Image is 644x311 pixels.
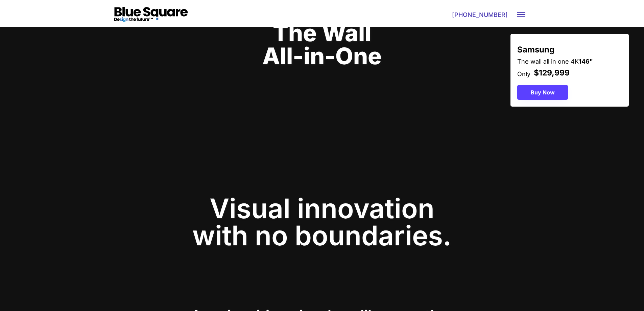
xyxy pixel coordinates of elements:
[610,285,636,311] iframe: Drift Widget Chat Controller
[517,85,568,100] button: Buy Now
[113,7,189,23] img: Blue-Square-Logo-Black.svg
[516,9,527,20] button: menu
[505,221,640,289] iframe: Drift Widget Chat Window
[517,41,554,55] div: Samsung
[579,58,593,65] strong: 146"
[517,57,593,66] div: The wall all in one 4K
[534,67,570,78] div: $129,999
[192,195,452,249] div: Visual innovation with no boundaries.
[517,70,530,78] div: Only
[262,21,382,67] div: The Wall All-in-One
[451,12,508,18] div: [PHONE_NUMBER]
